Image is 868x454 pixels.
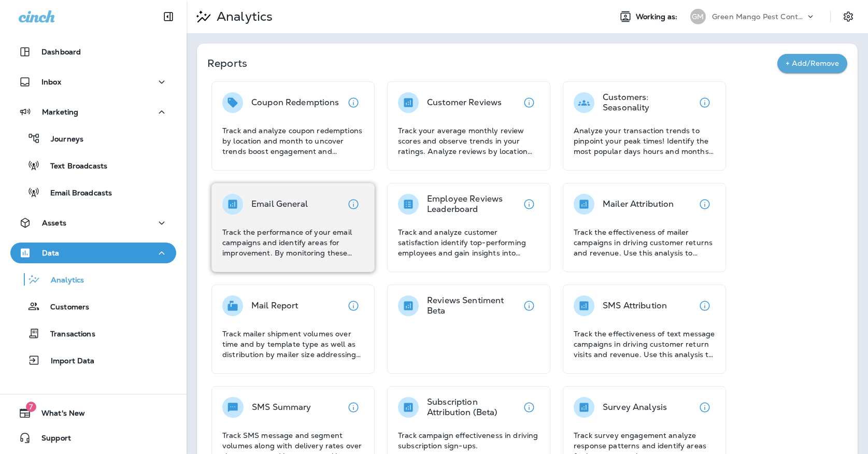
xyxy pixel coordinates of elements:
[777,54,847,73] button: + Add/Remove
[839,7,858,26] button: Settings
[427,97,502,108] p: Customer Reviews
[694,92,715,113] button: View details
[574,125,715,157] p: Analyze your transaction trends to pinpoint your peak times! Identify the most popular days hours...
[690,9,706,24] div: GM
[603,199,674,209] p: Mailer Attribution
[10,349,176,371] button: Import Data
[10,127,176,149] button: Journeys
[222,227,364,258] p: Track the performance of your email campaigns and identify areas for improvement. By monitoring t...
[212,9,273,24] p: Analytics
[251,97,339,108] p: Coupon Redemptions
[207,56,777,70] p: Reports
[10,102,176,122] button: Marketing
[40,357,95,366] p: Import Data
[41,48,81,56] p: Dashboard
[42,249,60,257] p: Data
[222,125,364,157] p: Track and analyze coupon redemptions by location and month to uncover trends boost engagement and...
[10,295,176,317] button: Customers
[574,329,715,360] p: Track the effectiveness of text message campaigns in driving customer return visits and revenue. ...
[398,125,539,157] p: Track your average monthly review scores and observe trends in your ratings. Analyze reviews by l...
[40,303,89,313] p: Customers
[10,181,176,203] button: Email Broadcasts
[694,295,715,316] button: View details
[398,430,539,451] p: Track campaign effectiveness in driving subscription sign-ups.
[251,199,308,209] p: Email General
[40,189,112,198] p: Email Broadcasts
[427,295,519,316] p: Reviews Sentiment Beta
[574,227,715,258] p: Track the effectiveness of mailer campaigns in driving customer returns and revenue. Use this ana...
[603,92,694,113] p: Customers: Seasonality
[10,268,176,290] button: Analytics
[343,194,364,215] button: View details
[343,397,364,418] button: View details
[40,330,95,339] p: Transactions
[694,194,715,215] button: View details
[519,92,539,113] button: View details
[427,397,519,418] p: Subscription Attribution (Beta)
[40,162,107,172] p: Text Broadcasts
[603,301,667,311] p: SMS Attribution
[10,212,176,233] button: Assets
[343,295,364,316] button: View details
[10,72,176,92] button: Inbox
[40,276,84,286] p: Analytics
[42,108,78,116] p: Marketing
[10,428,176,448] button: Support
[694,397,715,418] button: View details
[519,194,539,215] button: View details
[154,6,183,27] button: Collapse Sidebar
[10,41,176,62] button: Dashboard
[10,243,176,263] button: Data
[31,434,71,446] span: Support
[222,329,364,360] p: Track mailer shipment volumes over time and by template type as well as distribution by mailer si...
[712,12,805,21] p: Green Mango Pest Control
[40,135,83,145] p: Journeys
[343,92,364,113] button: View details
[603,402,667,413] p: Survey Analysis
[251,301,298,311] p: Mail Report
[10,154,176,176] button: Text Broadcasts
[10,403,176,423] button: 7What's New
[636,12,680,21] span: Working as:
[26,402,36,412] span: 7
[519,397,539,418] button: View details
[10,322,176,344] button: Transactions
[398,227,539,258] p: Track and analyze customer satisfaction identify top-performing employees and gain insights into ...
[252,402,311,413] p: SMS Summary
[41,78,61,86] p: Inbox
[427,194,519,215] p: Employee Reviews Leaderboard
[31,409,85,421] span: What's New
[519,295,539,316] button: View details
[42,219,66,227] p: Assets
